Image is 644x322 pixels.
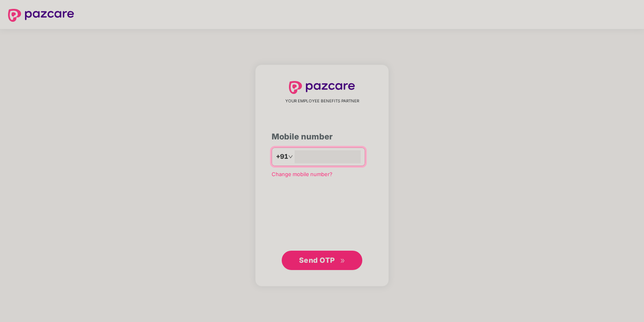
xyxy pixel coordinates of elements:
[282,251,362,270] button: Send OTPdouble-right
[289,81,355,94] img: logo
[285,98,359,104] span: YOUR EMPLOYEE BENEFITS PARTNER
[8,9,74,22] img: logo
[272,131,372,143] div: Mobile number
[276,152,288,162] span: +91
[340,258,345,264] span: double-right
[288,154,293,159] span: down
[299,256,335,264] span: Send OTP
[272,171,332,177] a: Change mobile number?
